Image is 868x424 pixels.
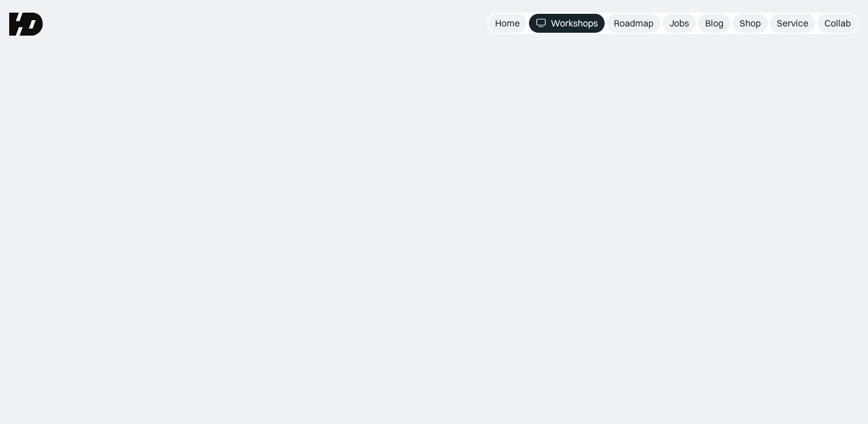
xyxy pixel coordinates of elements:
a: Jobs [663,14,696,33]
a: Collab [818,14,858,33]
a: Home [488,14,527,33]
a: Service [770,14,815,33]
div: Blog [705,17,723,29]
div: Roadmap [614,17,653,29]
div: Workshops [551,17,598,29]
a: Roadmap [607,14,660,33]
a: Blog [698,14,730,33]
div: Service [777,17,808,29]
div: Jobs [670,17,689,29]
a: Workshops [529,14,605,33]
div: Home [495,17,520,29]
div: Shop [739,17,761,29]
a: Shop [733,14,768,33]
div: Collab [824,17,851,29]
